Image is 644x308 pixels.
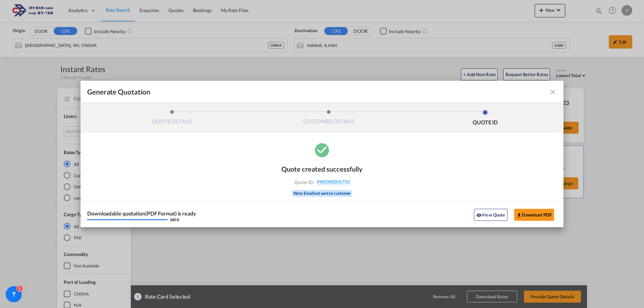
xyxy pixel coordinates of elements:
[94,110,251,128] li: QUOTE DETAILS
[514,209,554,221] button: Download PDF
[317,179,350,185] span: PRE000005750
[292,190,352,197] div: Note: Email not sent to customer
[549,88,557,96] md-icon: icon-close fg-AAA8AD cursor m-0
[474,209,507,221] button: icon-eyeView Quote
[314,141,330,158] md-icon: icon-checkbox-marked-circle
[281,165,363,173] div: Quote created successfully
[87,211,196,216] div: Downloadable quotation(PDF Format) is ready
[407,110,563,128] li: QUOTE ID
[87,87,150,96] span: Generate Quotation
[251,110,407,128] li: CUSTOMER DETAILS
[476,212,482,218] md-icon: icon-eye
[517,212,522,218] md-icon: icon-download
[283,179,361,185] div: Quote ID :
[169,218,179,222] div: 100 %
[80,81,563,227] md-dialog: Generate QuotationQUOTE ...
